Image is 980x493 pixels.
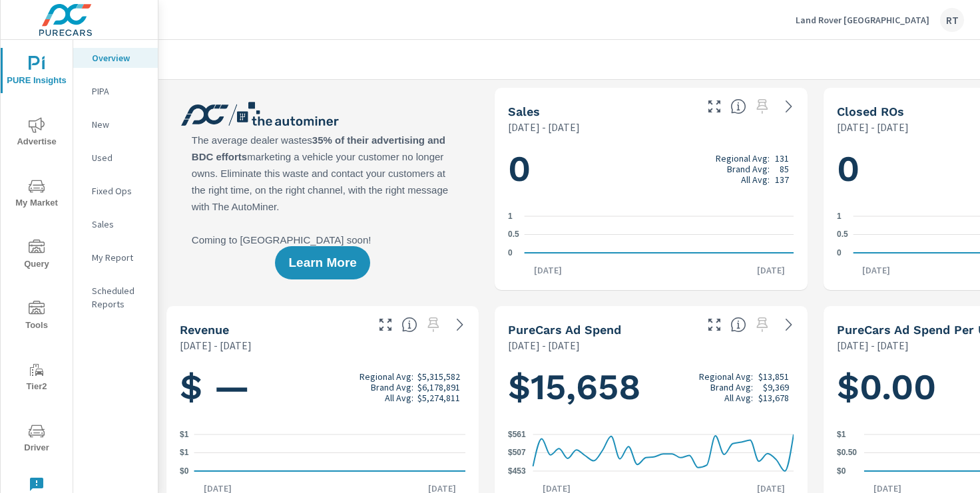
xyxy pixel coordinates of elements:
div: Sales [73,214,158,234]
div: New [73,114,158,134]
p: $5,274,811 [417,393,460,403]
p: Sales [92,218,147,231]
p: 85 [780,164,789,174]
h5: PureCars Ad Spend [508,323,621,337]
div: PIPA [73,81,158,101]
text: $1 [180,448,189,458]
a: See more details in report [778,96,800,117]
p: Regional Avg: [716,153,770,164]
button: Make Fullscreen [704,96,725,117]
p: [DATE] - [DATE] [837,337,909,353]
span: Tier2 [5,362,69,395]
p: [DATE] - [DATE] [508,337,580,353]
p: $5,315,582 [417,371,460,382]
p: [DATE] [748,263,794,277]
div: My Report [73,247,158,267]
p: All Avg: [741,174,770,185]
text: 1 [837,212,842,221]
p: Brand Avg: [727,164,770,174]
text: 1 [508,212,513,221]
p: All Avg: [385,393,413,403]
text: $561 [508,430,526,439]
text: 0 [837,248,842,257]
text: 0.5 [837,230,848,240]
span: Driver [5,423,69,456]
p: [DATE] - [DATE] [508,119,580,135]
text: 0.5 [508,230,519,240]
p: Regional Avg: [699,371,753,382]
span: Learn More [288,257,356,269]
span: PURE Insights [5,56,69,88]
span: Select a preset date range to save this widget [752,96,773,117]
button: Make Fullscreen [704,314,725,335]
p: PIPA [92,84,147,98]
span: Number of vehicles sold by the dealership over the selected date range. [Source: This data is sou... [730,98,746,114]
a: See more details in report [778,314,800,335]
p: 131 [775,153,789,164]
h1: $15,658 [508,365,794,410]
div: Used [73,148,158,168]
span: My Market [5,178,69,211]
text: 0 [508,248,513,257]
h5: Sales [508,104,540,118]
p: All Avg: [724,393,753,403]
button: Learn More [275,246,369,279]
button: Make Fullscreen [375,314,396,335]
h1: $ — [180,365,465,410]
text: $0 [837,466,846,476]
span: Query [5,240,69,272]
p: Used [92,151,147,164]
p: Regional Avg: [360,371,413,382]
span: Tools [5,301,69,333]
div: Fixed Ops [73,181,158,201]
text: $453 [508,466,526,476]
div: Scheduled Reports [73,281,158,314]
p: $6,178,891 [417,382,460,393]
text: $0.50 [837,448,857,458]
text: $507 [508,448,526,457]
span: Advertise [5,117,69,150]
div: RT [940,8,964,32]
text: $1 [180,430,189,439]
a: See more details in report [449,314,471,335]
p: 137 [775,174,789,185]
p: [DATE] [525,263,571,277]
h5: Revenue [180,323,229,337]
p: Land Rover [GEOGRAPHIC_DATA] [796,14,929,26]
span: Select a preset date range to save this widget [752,314,773,335]
p: Scheduled Reports [92,284,147,311]
h5: Closed ROs [837,104,904,118]
p: $9,369 [763,382,789,393]
span: Select a preset date range to save this widget [423,314,444,335]
p: [DATE] - [DATE] [837,119,909,135]
p: [DATE] - [DATE] [180,337,252,353]
p: My Report [92,251,147,264]
text: $0 [180,466,189,476]
h1: 0 [508,146,794,192]
div: Overview [73,48,158,68]
p: Brand Avg: [710,382,753,393]
p: New [92,118,147,131]
p: $13,851 [758,371,789,382]
p: Brand Avg: [371,382,413,393]
p: Overview [92,51,147,65]
text: $1 [837,430,846,439]
p: [DATE] [853,263,899,277]
span: Total cost of media for all PureCars channels for the selected dealership group over the selected... [730,317,746,333]
p: $13,678 [758,393,789,403]
span: Total sales revenue over the selected date range. [Source: This data is sourced from the dealer’s... [401,317,417,333]
p: Fixed Ops [92,184,147,198]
